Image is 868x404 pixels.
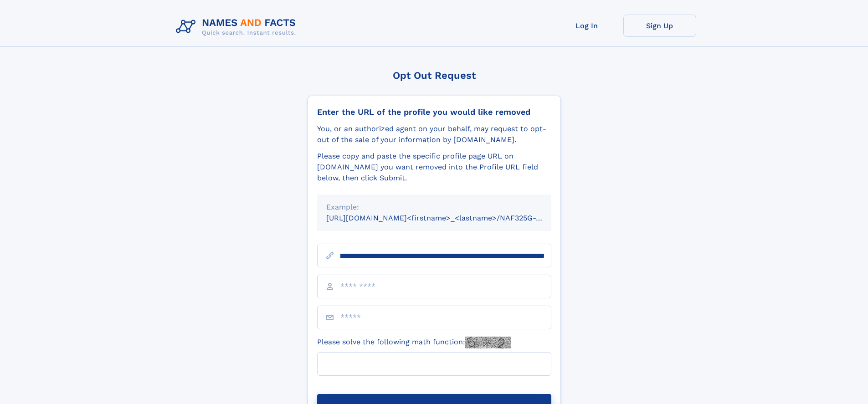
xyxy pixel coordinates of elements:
[623,15,696,37] a: Sign Up
[317,151,551,184] div: Please copy and paste the specific profile page URL on [DOMAIN_NAME] you want removed into the Pr...
[308,70,561,81] div: Opt Out Request
[317,337,511,348] label: Please solve the following math function:
[317,107,551,117] div: Enter the URL of the profile you would like removed
[550,15,623,37] a: Log In
[317,123,551,145] div: You, or an authorized agent on your behalf, may request to opt-out of the sale of your informatio...
[326,214,569,222] small: [URL][DOMAIN_NAME]<firstname>_<lastname>/NAF325G-xxxxxxxx
[172,15,303,39] img: Logo Names and Facts
[326,202,542,213] div: Example:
